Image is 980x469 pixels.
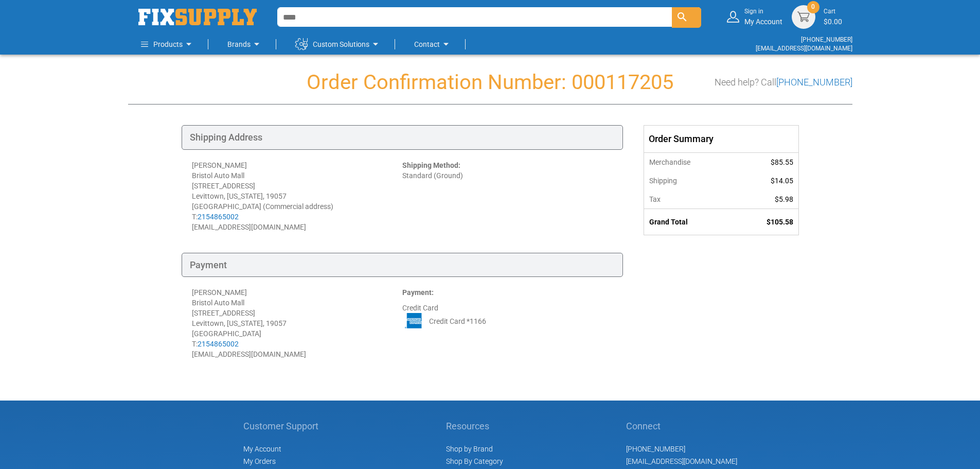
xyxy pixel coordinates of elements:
span: $105.58 [767,218,793,226]
span: 0 [811,3,815,11]
a: [EMAIL_ADDRESS][DOMAIN_NAME] [756,45,852,52]
h1: Order Confirmation Number: 000117205 [128,71,852,94]
span: $5.98 [775,195,793,203]
h3: Need help? Call [715,77,852,88]
img: AE [402,313,426,328]
small: Sign in [744,7,782,16]
span: $85.55 [771,158,793,166]
span: $14.05 [771,177,793,185]
a: store logo [138,9,257,25]
strong: Payment: [402,288,434,297]
div: Order Summary [644,126,798,152]
div: Payment [182,253,623,277]
small: Cart [824,7,842,16]
div: [PERSON_NAME] Bristol Auto Mall [STREET_ADDRESS] Levittown, [US_STATE], 19057 [GEOGRAPHIC_DATA] T... [192,287,402,359]
a: Products [141,34,195,55]
a: [PHONE_NUMBER] [801,36,852,43]
a: 2154865002 [198,213,239,221]
a: [PHONE_NUMBER] [626,445,685,453]
a: Shop by Brand [446,445,493,453]
h5: Connect [626,421,737,431]
a: Custom Solutions [295,34,382,55]
span: Credit Card *1166 [429,316,486,326]
th: Shipping [644,171,734,190]
a: Brands [227,34,263,55]
span: My Account [243,445,281,453]
div: [PERSON_NAME] Bristol Auto Mall [STREET_ADDRESS] Levittown, [US_STATE], 19057 [GEOGRAPHIC_DATA] (... [192,160,402,232]
h5: Customer Support [243,421,324,431]
div: My Account [744,7,782,26]
div: Credit Card [402,287,613,359]
strong: Shipping Method: [402,161,460,169]
a: Contact [414,34,452,55]
div: Standard (Ground) [402,160,613,232]
a: [EMAIL_ADDRESS][DOMAIN_NAME] [626,457,737,465]
th: Merchandise [644,152,734,171]
a: [PHONE_NUMBER] [776,77,852,88]
img: Fix Industrial Supply [138,9,257,25]
a: Shop By Category [446,457,503,465]
div: Shipping Address [182,125,623,150]
th: Tax [644,190,734,209]
h5: Resources [446,421,504,431]
span: My Orders [243,457,276,465]
strong: Grand Total [649,218,688,226]
a: 2154865002 [198,340,239,348]
span: $0.00 [824,18,842,26]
